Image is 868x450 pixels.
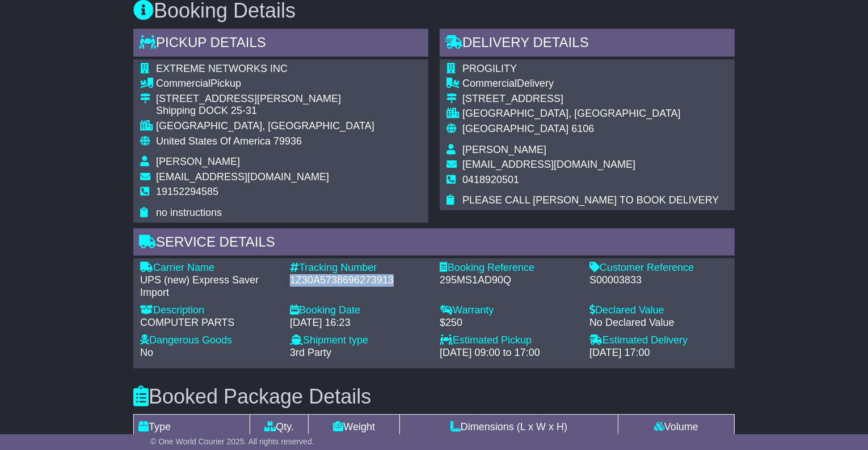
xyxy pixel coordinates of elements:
div: [DATE] 09:00 to 17:00 [440,347,578,359]
div: Customer Reference [589,262,728,274]
div: COMPUTER PARTS [140,317,279,329]
span: [EMAIL_ADDRESS][DOMAIN_NAME] [156,171,329,182]
span: [EMAIL_ADDRESS][DOMAIN_NAME] [462,159,635,170]
div: [GEOGRAPHIC_DATA], [GEOGRAPHIC_DATA] [156,120,374,133]
span: No [140,347,153,358]
div: No Declared Value [589,317,728,329]
div: [GEOGRAPHIC_DATA], [GEOGRAPHIC_DATA] [462,108,719,120]
div: S00003833 [589,274,728,287]
td: Weight [308,415,399,440]
span: PROGILITY [462,63,517,74]
span: © One World Courier 2025. All rights reserved. [150,437,314,446]
span: no instructions [156,207,222,218]
div: Dangerous Goods [140,334,279,347]
div: Service Details [133,228,735,259]
div: [DATE] 16:23 [290,317,428,329]
div: Declared Value [589,304,728,317]
div: 295MS1AD90Q [440,274,578,287]
div: [DATE] 17:00 [589,347,728,359]
span: 6106 [571,123,594,134]
span: 79936 [273,135,302,147]
div: [STREET_ADDRESS][PERSON_NAME] [156,93,374,105]
div: Carrier Name [140,262,279,274]
span: Commercial [156,78,210,89]
td: Qty. [250,415,309,440]
span: EXTREME NETWORKS INC [156,63,288,74]
div: Booking Date [290,304,428,317]
div: Estimated Delivery [589,334,728,347]
div: Delivery [462,78,719,90]
span: United States Of America [156,135,271,147]
div: Pickup Details [133,29,428,60]
div: Description [140,304,279,317]
span: [GEOGRAPHIC_DATA] [462,123,568,134]
div: [STREET_ADDRESS] [462,93,719,105]
h3: Booked Package Details [133,385,735,408]
td: Dimensions (L x W x H) [400,415,618,440]
span: Commercial [462,78,517,89]
span: 19152294585 [156,186,218,197]
span: 3rd Party [290,347,331,358]
div: Shipping DOCK 25-31 [156,105,374,117]
td: Volume [618,415,734,440]
div: Shipment type [290,334,428,347]
div: Delivery Details [440,29,735,60]
div: $250 [440,317,578,329]
div: Booking Reference [440,262,578,274]
td: Type [134,415,250,440]
div: Warranty [440,304,578,317]
div: 1Z30A5738696273913 [290,274,428,287]
div: Pickup [156,78,374,90]
div: UPS (new) Express Saver Import [140,274,279,299]
div: Estimated Pickup [440,334,578,347]
span: [PERSON_NAME] [156,156,240,167]
span: PLEASE CALL [PERSON_NAME] TO BOOK DELIVERY [462,194,719,206]
span: 0418920501 [462,174,519,185]
div: Tracking Number [290,262,428,274]
span: [PERSON_NAME] [462,144,546,155]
